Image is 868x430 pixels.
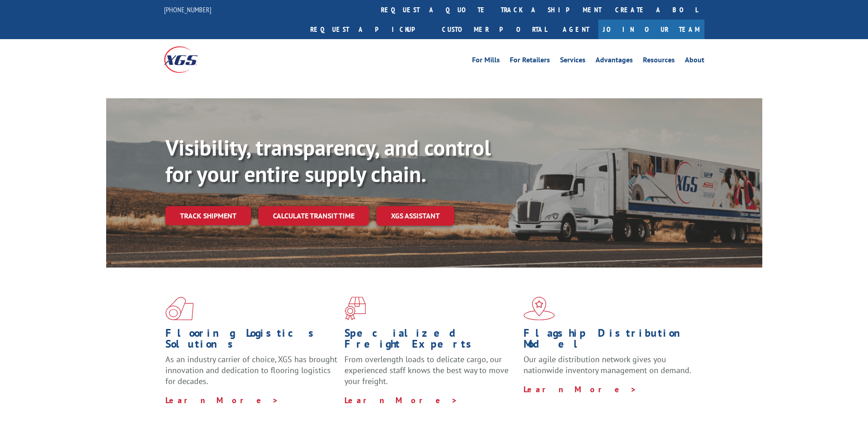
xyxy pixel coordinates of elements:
a: Customer Portal [435,20,554,39]
a: Services [560,56,586,66]
a: About [685,56,704,66]
img: xgs-icon-flagship-distribution-model-red [524,297,555,320]
a: For Mills [472,56,500,66]
a: Learn More > [165,395,279,405]
a: Track shipment [165,206,251,225]
a: [PHONE_NUMBER] [164,5,211,14]
a: XGS ASSISTANT [376,206,454,226]
a: Agent [554,20,598,39]
a: Join Our Team [598,20,704,39]
a: Resources [643,56,675,66]
a: Learn More > [524,384,637,395]
p: From overlength loads to delicate cargo, our experienced staff knows the best way to move your fr... [344,354,517,395]
a: Advantages [596,56,633,66]
a: For Retailers [510,56,550,66]
h1: Flooring Logistics Solutions [165,328,338,354]
img: xgs-icon-focused-on-flooring-red [344,297,366,320]
b: Visibility, transparency, and control for your entire supply chain. [165,133,491,188]
a: Learn More > [344,395,458,405]
a: Calculate transit time [258,206,369,226]
h1: Specialized Freight Experts [344,328,517,354]
a: Request a pickup [303,20,435,39]
span: Our agile distribution network gives you nationwide inventory management on demand. [524,354,691,375]
span: As an industry carrier of choice, XGS has brought innovation and dedication to flooring logistics... [165,354,337,386]
img: xgs-icon-total-supply-chain-intelligence-red [165,297,194,320]
h1: Flagship Distribution Model [524,328,696,354]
